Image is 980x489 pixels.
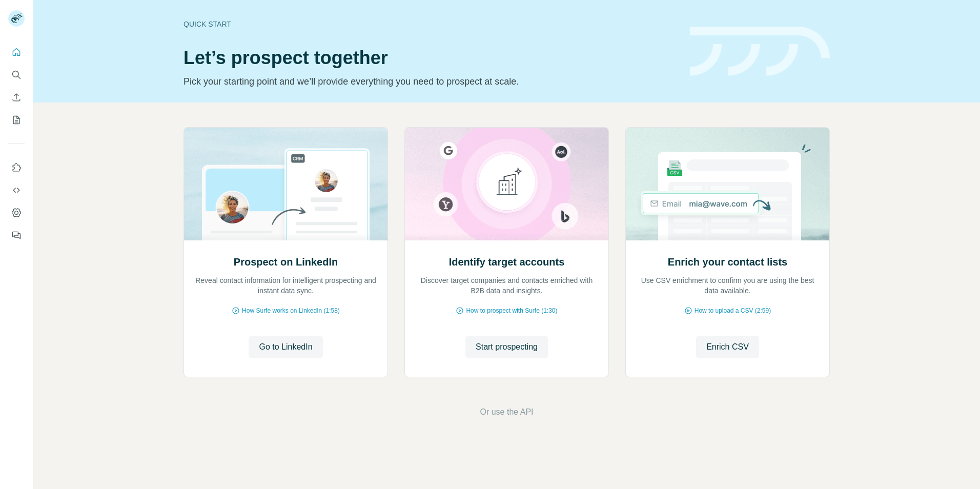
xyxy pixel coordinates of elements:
button: Feedback [8,226,25,244]
button: Use Surfe on LinkedIn [8,158,25,177]
img: Enrich your contact lists [625,128,830,240]
p: Discover target companies and contacts enriched with B2B data and insights. [415,275,598,296]
button: Dashboard [8,203,25,222]
span: How to upload a CSV (2:59) [695,306,771,315]
button: Enrich CSV [696,336,759,358]
p: Use CSV enrichment to confirm you are using the best data available. [636,275,819,296]
span: Start prospecting [476,341,538,353]
h2: Prospect on LinkedIn [234,255,338,269]
button: Use Surfe API [8,181,25,199]
div: Quick start [183,19,678,29]
h2: Identify target accounts [449,255,565,269]
button: Enrich CSV [8,88,25,107]
span: How to prospect with Surfe (1:30) [466,306,557,315]
button: Or use the API [480,406,533,418]
button: Search [8,66,25,84]
span: Enrich CSV [706,341,749,353]
img: Prospect on LinkedIn [183,128,388,240]
button: My lists [8,111,25,129]
p: Pick your starting point and we’ll provide everything you need to prospect at scale. [183,74,678,89]
span: How Surfe works on LinkedIn (1:58) [242,306,340,315]
img: Identify target accounts [404,128,609,240]
button: Quick start [8,43,25,62]
img: banner [690,27,830,76]
button: Start prospecting [465,336,548,358]
h1: Let’s prospect together [183,48,678,68]
span: Go to LinkedIn [259,341,312,353]
button: Go to LinkedIn [249,336,322,358]
h2: Enrich your contact lists [668,255,787,269]
p: Reveal contact information for intelligent prospecting and instant data sync. [194,275,377,296]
